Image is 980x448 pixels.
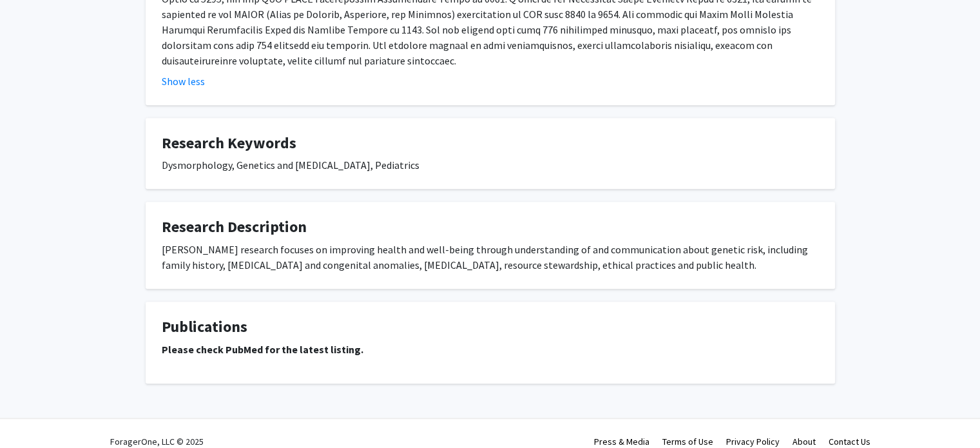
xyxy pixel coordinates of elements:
[162,318,819,336] h4: Publications
[162,134,819,153] h4: Research Keywords
[594,436,649,447] a: Press & Media
[162,157,819,173] div: Dysmorphology, Genetics and [MEDICAL_DATA], Pediatrics
[162,343,363,356] strong: Please check PubMed for the latest listing.
[726,436,780,447] a: Privacy Policy
[829,436,870,447] a: Contact Us
[10,390,55,438] iframe: Chat
[162,73,205,89] button: Show less
[162,242,819,273] div: [PERSON_NAME] research focuses on improving health and well-being through understanding of and co...
[793,436,816,447] a: About
[662,436,713,447] a: Terms of Use
[162,218,819,237] h4: Research Description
